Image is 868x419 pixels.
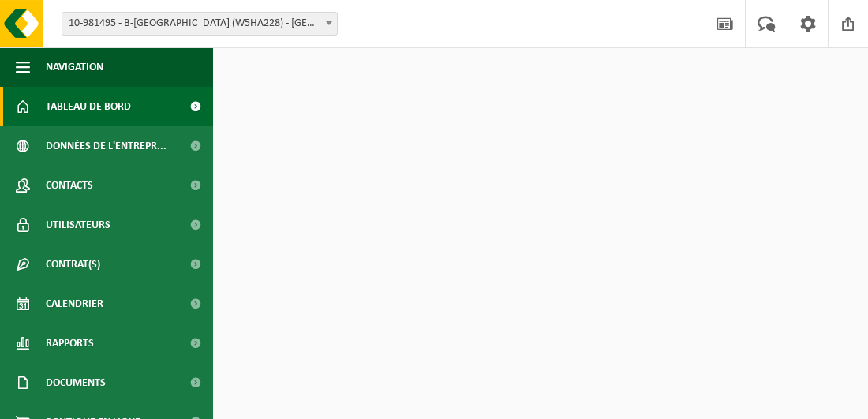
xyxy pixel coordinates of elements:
span: Données de l'entrepr... [46,126,166,166]
span: Contrat(s) [46,245,100,284]
span: Tableau de bord [46,87,131,126]
span: Utilisateurs [46,205,110,245]
span: Documents [46,363,106,402]
span: Rapports [46,324,94,363]
span: Calendrier [46,284,103,324]
span: Contacts [46,166,93,205]
span: 10-981495 - B-ST GARE MARCHIENNE AU PONT (W5HA228) - MARCHIENNE-AU-PONT [62,12,338,36]
span: 10-981495 - B-ST GARE MARCHIENNE AU PONT (W5HA228) - MARCHIENNE-AU-PONT [62,13,337,35]
span: Navigation [46,47,103,87]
